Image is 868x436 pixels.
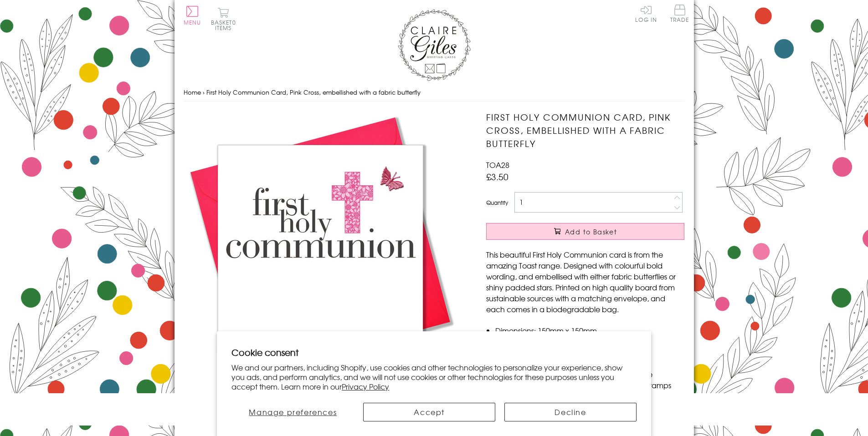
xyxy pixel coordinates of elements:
[203,88,205,96] span: ›
[398,9,471,81] img: Claire Giles Greetings Cards
[211,7,236,30] button: Basket0 items
[231,346,637,359] h2: Cookie consent
[486,111,684,150] h1: First Holy Communion Card, Pink Cross, embellished with a fabric butterfly
[184,18,201,26] span: Menu
[486,170,508,183] span: £3.50
[231,363,637,391] p: We and our partners, including Shopify, use cookies and other technologies to personalize your ex...
[363,403,495,421] button: Accept
[206,88,421,96] span: First Holy Communion Card, Pink Cross, embellished with a fabric butterfly
[565,227,617,236] span: Add to Basket
[635,5,657,22] a: Log In
[184,88,201,96] a: Home
[231,403,354,421] button: Manage preferences
[342,381,389,392] a: Privacy Policy
[670,5,689,24] a: Trade
[486,223,684,240] button: Add to Basket
[486,159,509,170] span: TOA28
[184,83,685,102] nav: breadcrumbs
[495,325,684,336] li: Dimensions: 150mm x 150mm
[486,249,684,314] p: This beautiful First Holy Communion card is from the amazing Toast range. Designed with colourful...
[215,18,236,32] span: 0 items
[184,111,457,384] img: First Holy Communion Card, Pink Cross, embellished with a fabric butterfly
[486,198,508,207] label: Quantity
[504,403,637,421] button: Decline
[670,5,689,22] span: Trade
[184,6,201,25] button: Menu
[249,406,337,417] span: Manage preferences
